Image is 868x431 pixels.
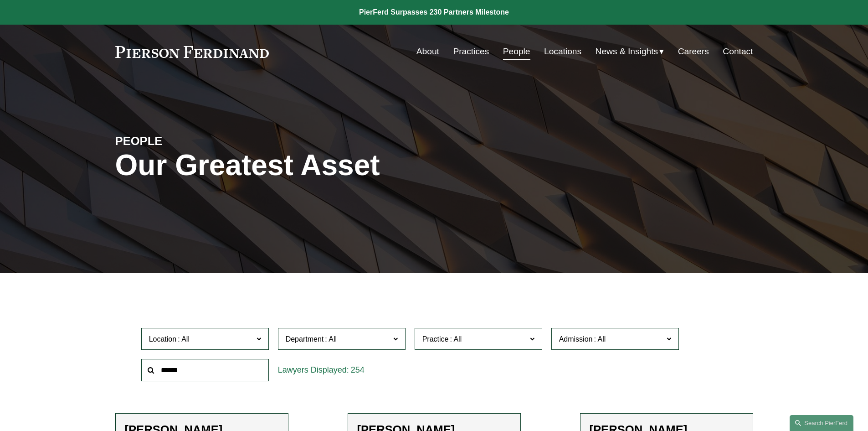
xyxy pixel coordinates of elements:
span: Admission [559,335,593,343]
a: About [416,43,439,60]
a: Locations [544,43,581,60]
h4: PEOPLE [115,134,275,148]
a: Contact [723,43,753,60]
span: Department [286,335,324,343]
a: Search this site [790,415,853,431]
a: Practices [453,43,489,60]
a: Careers [678,43,709,60]
a: folder dropdown [596,43,664,60]
span: Location [149,335,177,343]
span: 254 [351,365,365,374]
a: People [503,43,530,60]
span: News & Insights [596,44,658,60]
h1: Our Greatest Asset [115,149,540,182]
span: Practice [422,335,449,343]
